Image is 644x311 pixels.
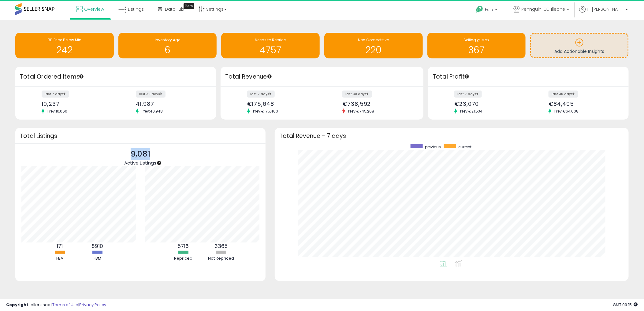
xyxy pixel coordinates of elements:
[79,256,116,261] div: FBM
[555,48,605,54] span: Add Actionable Insights
[454,91,482,98] label: last 7 days
[42,91,69,98] label: last 7 days
[427,33,526,58] a: Selling @ Max 367
[224,45,317,55] h1: 4757
[549,101,618,107] div: €84,495
[458,144,471,150] span: current
[79,74,84,79] div: Tooltip anchor
[457,109,486,114] span: Prev: €21,534
[221,33,320,58] a: Needs to Reprice 4757
[579,6,628,20] a: Hi [PERSON_NAME]
[124,160,156,166] span: Active Listings
[79,302,106,308] a: Privacy Policy
[531,34,628,57] a: Add Actionable Insights
[155,37,180,43] span: Inventory Age
[613,302,638,308] span: 2025-09-8 09:15 GMT
[6,302,106,308] div: seller snap | |
[42,101,111,107] div: 10,237
[342,91,372,98] label: last 30 days
[118,33,217,58] a: Inventory Age 6
[41,256,78,261] div: FBA
[156,160,162,166] div: Tooltip anchor
[476,6,483,13] i: Get Help
[18,45,111,55] h1: 242
[250,109,281,114] span: Prev: €175,400
[471,1,504,20] a: Help
[165,256,202,261] div: Repriced
[342,101,413,107] div: €738,592
[549,91,578,98] label: last 30 days
[139,109,166,114] span: Prev: 40,948
[84,6,104,12] span: Overview
[136,91,166,98] label: last 30 days
[52,302,78,308] a: Terms of Use
[121,45,214,55] h1: 6
[184,3,194,9] div: Tooltip anchor
[464,74,470,79] div: Tooltip anchor
[327,45,420,55] h1: 220
[454,101,524,107] div: €23,070
[124,148,156,160] p: 9,081
[165,6,184,12] span: DataHub
[345,109,377,114] span: Prev: €745,268
[425,144,441,150] span: previous
[247,91,275,98] label: last 7 days
[324,33,423,58] a: Non Competitive 220
[136,101,205,107] div: 41,987
[57,243,63,250] b: 171
[6,302,28,308] strong: Copyright
[433,72,624,81] h3: Total Profit
[551,109,582,114] span: Prev: €64,608
[247,101,318,107] div: €175,648
[279,134,624,138] h3: Total Revenue - 7 days
[15,33,114,58] a: BB Price Below Min 242
[255,37,286,43] span: Needs to Reprice
[463,37,489,43] span: Selling @ Max
[203,256,239,261] div: Not Repriced
[485,7,493,12] span: Help
[91,243,103,250] b: 8910
[225,72,419,81] h3: Total Revenue
[214,243,228,250] b: 3365
[44,109,70,114] span: Prev: 10,060
[430,45,523,55] h1: 367
[587,6,624,12] span: Hi [PERSON_NAME]
[358,37,389,43] span: Non Competitive
[128,6,144,12] span: Listings
[267,74,272,79] div: Tooltip anchor
[48,37,81,43] span: BB Price Below Min
[20,134,261,138] h3: Total Listings
[20,72,211,81] h3: Total Ordered Items
[178,243,189,250] b: 5716
[521,6,565,12] span: Pennguin-DE-Illeone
